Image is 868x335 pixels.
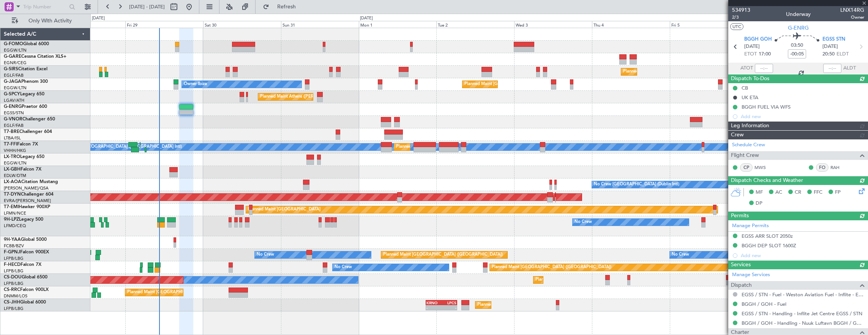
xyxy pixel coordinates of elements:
span: ELDT [836,51,849,58]
span: [DATE] [822,43,838,51]
span: 03:50 [791,42,803,49]
span: G-VNOR [4,117,22,122]
button: Only With Activity [8,15,82,27]
a: EGSS/STN [4,110,24,116]
div: - [442,305,456,310]
a: 9H-LPZLegacy 500 [4,217,43,222]
span: CS-JHH [4,300,20,305]
a: EGLF/FAB [4,123,24,128]
div: Planned Maint [GEOGRAPHIC_DATA] ([GEOGRAPHIC_DATA]) [535,274,655,286]
div: No Crew [335,262,352,273]
span: F-GPNJ [4,250,20,254]
div: Planned Maint [GEOGRAPHIC_DATA] ([GEOGRAPHIC_DATA]) [492,262,611,273]
span: CS-RRC [4,288,20,292]
a: VHHH/HKG [4,148,26,153]
div: Tue 2 [436,21,514,28]
div: Planned Maint [GEOGRAPHIC_DATA] [248,204,320,215]
span: ALDT [843,65,856,72]
span: 17:00 [759,51,771,58]
a: G-VNORChallenger 650 [4,117,55,122]
span: G-ENRG [4,104,22,109]
a: EGLF/FAB [4,73,24,78]
div: Owner Ibiza [184,79,207,90]
a: LX-TROLegacy 650 [4,155,44,159]
span: Owner [840,14,864,21]
a: G-SPCYLegacy 650 [4,92,44,96]
span: [DATE] [744,43,760,51]
a: G-ENRGPraetor 600 [4,104,47,109]
span: 9H-LPZ [4,217,19,222]
a: G-SIRSCitation Excel [4,67,47,71]
span: 20:50 [822,51,835,58]
span: T7-EMI [4,205,19,209]
a: CS-DOUGlobal 6500 [4,275,47,280]
div: Thu 4 [592,21,670,28]
div: Planned Maint [GEOGRAPHIC_DATA] ([GEOGRAPHIC_DATA]) [477,299,597,311]
a: T7-BREChallenger 604 [4,130,52,134]
a: G-GARECessna Citation XLS+ [4,54,66,59]
span: G-GARE [4,54,21,59]
span: LX-GBH [4,167,21,172]
span: Only With Activity [20,18,80,24]
a: EGGW/LTN [4,160,27,166]
div: Planned Maint [GEOGRAPHIC_DATA] ([GEOGRAPHIC_DATA]) [383,249,503,261]
span: T7-BRE [4,130,19,134]
a: G-FOMOGlobal 6000 [4,42,49,46]
div: Planned Maint [GEOGRAPHIC_DATA] ([GEOGRAPHIC_DATA]) [623,66,743,77]
div: No Crew [574,216,592,228]
a: EGGW/LTN [4,85,27,91]
span: G-FOMO [4,42,23,46]
a: LFPB/LBG [4,281,24,286]
div: [DATE] [92,15,105,22]
button: UTC [730,23,743,30]
a: CS-RRCFalcon 900LX [4,288,49,292]
a: T7-DYNChallenger 604 [4,192,54,197]
span: G-SIRS [4,67,18,71]
span: ETOT [744,51,757,58]
span: 534913 [732,6,750,14]
div: Fri 5 [670,21,748,28]
a: G-JAGAPhenom 300 [4,79,48,84]
a: LGAV/ATH [4,98,24,103]
a: LTBA/ISL [4,135,21,141]
span: G-SPCY [4,92,20,96]
div: No Crew [GEOGRAPHIC_DATA] (Dublin Intl) [594,179,679,190]
div: [PERSON_NAME][GEOGRAPHIC_DATA] ([GEOGRAPHIC_DATA] Intl) [49,141,182,153]
a: FCBB/BZV [4,243,24,249]
div: Fri 29 [125,21,203,28]
a: EGGW/LTN [4,47,27,53]
span: EGSS STN [822,36,845,43]
span: CS-DOU [4,275,22,280]
span: 2/3 [732,14,750,21]
div: Mon 1 [359,21,437,28]
div: KRNO [426,300,441,305]
a: EDLW/DTM [4,173,26,179]
div: Underway [786,10,811,18]
a: LFMN/NCE [4,210,26,216]
input: Trip Number [23,1,67,13]
span: LNX14RG [840,6,864,14]
a: LFPB/LBG [4,306,24,311]
span: 9H-YAA [4,237,21,242]
div: No Crew [672,249,689,261]
a: LFPB/LBG [4,256,24,261]
a: LFPB/LBG [4,268,24,274]
div: Wed 3 [514,21,592,28]
a: F-HECDFalcon 7X [4,262,41,267]
a: DNMM/LOS [4,293,27,299]
span: G-JAGA [4,79,21,84]
div: Planned Maint [GEOGRAPHIC_DATA] ([GEOGRAPHIC_DATA]) [464,79,584,90]
span: G-ENRG [788,24,809,32]
a: [PERSON_NAME]/QSA [4,185,49,191]
div: [DATE] [360,15,373,22]
span: LX-AOA [4,180,21,184]
div: Planned Maint [GEOGRAPHIC_DATA] ([GEOGRAPHIC_DATA] Intl) [396,141,523,153]
a: LX-GBHFalcon 7X [4,167,41,172]
a: CS-JHHGlobal 6000 [4,300,46,305]
span: T7-FFI [4,142,17,147]
a: LFMD/CEQ [4,223,26,229]
a: T7-EMIHawker 900XP [4,205,50,209]
button: Refresh [259,1,305,13]
div: Planned Maint Athens ([PERSON_NAME] Intl) [260,91,347,103]
a: LX-AOACitation Mustang [4,180,58,184]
